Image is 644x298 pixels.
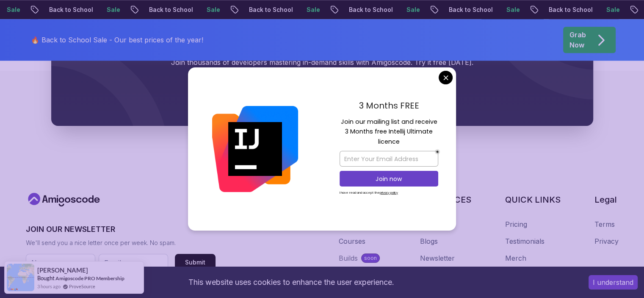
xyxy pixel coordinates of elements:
[484,6,511,14] p: Sale
[84,6,111,14] p: Sale
[175,254,216,271] button: Submit
[37,275,55,281] span: Bought
[68,57,576,67] p: Join thousands of developers mastering in-demand skills with Amigoscode. Try it free [DATE].
[426,6,484,14] p: Back to School
[594,236,619,246] a: Privacy
[26,254,95,272] input: Name
[584,6,611,14] p: Sale
[7,264,34,291] img: provesource social proof notification image
[31,35,203,45] p: 🔥 Back to School Sale - Our best prices of the year!
[594,219,615,229] a: Terms
[339,236,365,246] a: Courses
[364,255,377,262] p: soon
[26,239,216,247] p: We'll send you a nice letter once per week. No spam.
[99,254,168,272] input: Email
[27,6,84,14] p: Back to School
[185,258,205,267] div: Submit
[569,30,586,50] p: Grab Now
[589,275,638,290] button: Accept cookies
[505,194,561,206] h3: QUICK LINKS
[37,267,88,274] span: [PERSON_NAME]
[227,6,284,14] p: Back to School
[26,223,216,235] h3: JOIN OUR NEWSLETTER
[526,6,584,14] p: Back to School
[384,6,411,14] p: Sale
[37,283,61,290] span: 3 hours ago
[594,194,619,206] h3: Legal
[505,236,544,246] a: Testimonials
[6,273,576,292] div: This website uses cookies to enhance the user experience.
[505,253,526,263] a: Merch
[184,6,211,14] p: Sale
[420,253,455,263] a: Newsletter
[55,275,124,281] a: Amigoscode PRO Membership
[339,253,358,263] div: Builds
[505,219,527,229] a: Pricing
[127,6,184,14] p: Back to School
[69,283,95,290] a: ProveSource
[420,236,438,246] a: Blogs
[326,6,384,14] p: Back to School
[284,6,311,14] p: Sale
